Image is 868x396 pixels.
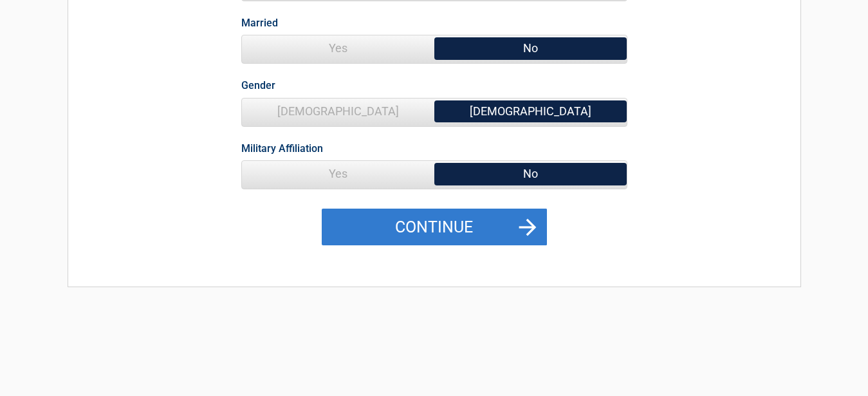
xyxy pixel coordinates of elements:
[242,161,434,187] span: Yes
[241,140,323,157] label: Military Affiliation
[242,35,434,61] span: Yes
[241,14,278,32] label: Married
[434,35,627,61] span: No
[434,161,627,187] span: No
[434,99,627,124] span: [DEMOGRAPHIC_DATA]
[241,77,275,94] label: Gender
[322,209,547,246] button: Continue
[242,99,434,124] span: [DEMOGRAPHIC_DATA]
